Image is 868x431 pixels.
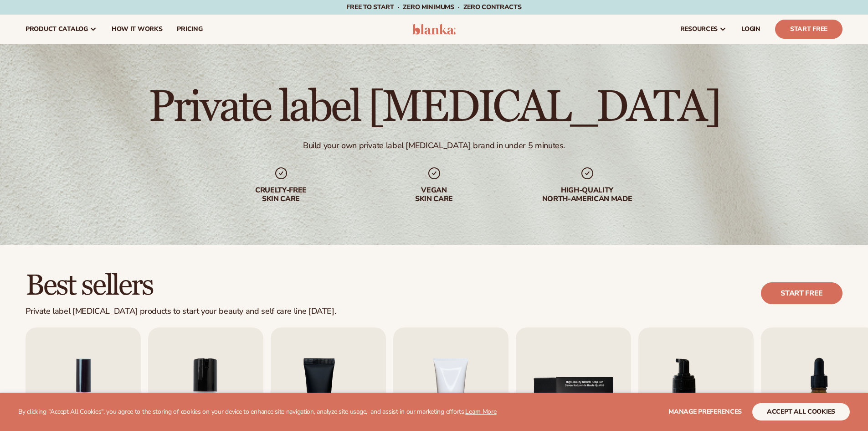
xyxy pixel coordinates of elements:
[752,403,850,421] button: accept all cookies
[680,26,718,33] span: resources
[26,306,336,317] div: Private label [MEDICAL_DATA] products to start your beauty and self care line [DATE].
[741,26,760,33] span: LOGIN
[668,403,742,421] button: Manage preferences
[734,15,768,44] a: LOGIN
[112,26,163,33] span: How It Works
[668,407,742,416] span: Manage preferences
[412,24,456,35] img: logo
[18,408,497,416] p: By clicking "Accept All Cookies", you agree to the storing of cookies on your device to enhance s...
[26,270,336,301] h2: Best sellers
[149,86,719,130] h1: Private label [MEDICAL_DATA]
[775,20,842,39] a: Start Free
[673,15,734,44] a: resources
[376,186,493,203] div: Vegan skin care
[303,140,565,151] div: Build your own private label [MEDICAL_DATA] brand in under 5 minutes.
[18,15,104,44] a: product catalog
[346,3,521,11] span: Free to start · ZERO minimums · ZERO contracts
[169,15,210,44] a: pricing
[104,15,170,44] a: How It Works
[26,26,88,33] span: product catalog
[529,186,646,203] div: High-quality North-american made
[465,407,496,416] a: Learn More
[223,186,339,203] div: Cruelty-free skin care
[177,26,202,33] span: pricing
[761,282,842,304] a: Start free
